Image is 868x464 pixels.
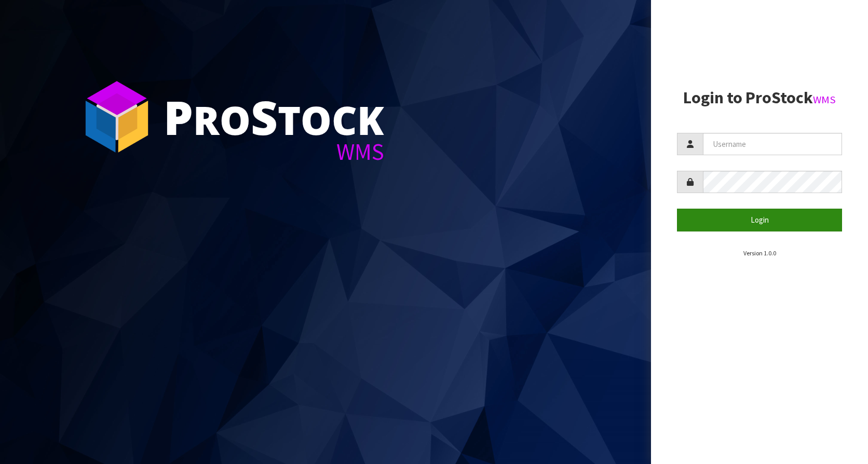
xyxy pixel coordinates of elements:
[164,140,384,163] div: WMS
[743,249,776,257] small: Version 1.0.0
[78,78,156,156] img: ProStock Cube
[164,93,384,140] div: ro tock
[703,133,842,155] input: Username
[677,209,842,231] button: Login
[813,93,836,106] small: WMS
[251,85,278,148] span: S
[677,89,842,107] h2: Login to ProStock
[164,85,193,148] span: P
